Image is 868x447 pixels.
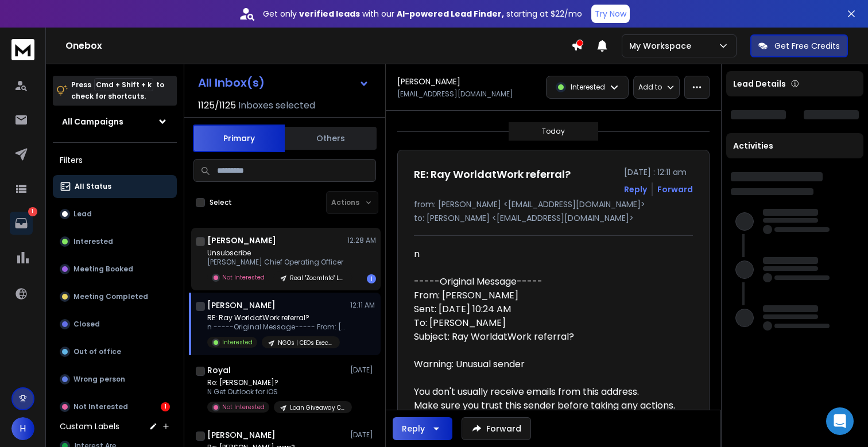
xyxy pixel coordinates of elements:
button: Not Interested1 [53,395,177,418]
button: Try Now [591,5,630,23]
p: to: [PERSON_NAME] <[EMAIL_ADDRESS][DOMAIN_NAME]> [414,212,693,224]
h1: All Inbox(s) [198,77,265,88]
p: RE: Ray WorldatWork referral? [207,313,345,322]
h3: Filters [53,152,177,168]
p: Interested [571,83,605,92]
p: All Status [75,182,111,191]
p: [DATE] [350,366,376,375]
div: Forward [657,184,693,195]
p: from: [PERSON_NAME] <[EMAIL_ADDRESS][DOMAIN_NAME]> [414,199,693,210]
p: 12:28 AM [347,236,376,245]
p: Unsubscribe [207,248,345,258]
strong: verified leads [299,8,360,20]
p: Add to [638,83,662,92]
div: Open Intercom Messenger [826,407,854,435]
p: Not Interested [73,402,128,411]
button: Out of office [53,340,177,363]
button: Wrong person [53,368,177,391]
p: n -----Original Message----- From: [PERSON_NAME] [207,322,345,332]
label: Select [210,198,232,207]
button: Reply [393,417,452,440]
p: [DATE] : 12:11 am [624,166,693,178]
span: 1125 / 1125 [198,99,236,112]
p: Try Now [595,8,626,20]
p: Meeting Booked [73,265,133,274]
button: Meeting Booked [53,258,177,281]
p: Not Interested [222,403,265,411]
p: My Workspace [629,40,696,52]
button: All Inbox(s) [189,71,378,94]
button: Forward [462,417,531,440]
p: 12:11 AM [350,301,376,310]
p: Press to check for shortcuts. [71,79,164,102]
p: Lead [73,209,92,219]
p: Get only with our starting at $22/mo [263,8,582,20]
p: Meeting Completed [73,292,148,301]
p: [EMAIL_ADDRESS][DOMAIN_NAME] [397,90,513,99]
p: Wrong person [73,375,125,384]
p: Today [542,127,565,136]
h1: [PERSON_NAME] [207,300,276,311]
p: [DATE] [350,430,376,440]
p: N Get Outlook for iOS [207,387,345,397]
button: Meeting Completed [53,285,177,308]
p: NGOs | CEOs Executive [278,339,333,347]
p: Interested [73,237,113,246]
p: Get Free Credits [774,40,840,52]
p: [PERSON_NAME] Chief Operating Officer [207,258,345,267]
p: Re: [PERSON_NAME]? [207,378,345,387]
button: All Status [53,175,177,198]
div: 1 [161,402,170,411]
button: H [11,417,34,440]
h1: [PERSON_NAME] [207,429,276,441]
button: Interested [53,230,177,253]
h3: Inboxes selected [238,99,315,112]
a: 1 [10,212,33,235]
div: Reply [402,423,425,434]
h1: All Campaigns [62,116,123,127]
p: Interested [222,338,253,347]
h1: Onebox [65,39,571,53]
h1: Royal [207,364,231,376]
h1: [PERSON_NAME] [207,235,276,246]
button: Primary [193,125,285,152]
p: Out of office [73,347,121,356]
div: 1 [367,274,376,283]
h1: [PERSON_NAME] [397,76,460,87]
p: Real "ZoomInfo" Lead List [290,274,345,282]
button: Others [285,126,377,151]
p: 1 [28,207,37,216]
button: Lead [53,203,177,226]
p: Not Interested [222,273,265,282]
button: Get Free Credits [750,34,848,57]
strong: AI-powered Lead Finder, [397,8,504,20]
button: Reply [624,184,647,195]
p: Lead Details [733,78,786,90]
h3: Custom Labels [60,421,119,432]
button: All Campaigns [53,110,177,133]
p: Loan Giveaway CEM [290,403,345,412]
span: Cmd + Shift + k [94,78,153,91]
div: Activities [726,133,863,158]
h1: RE: Ray WorldatWork referral? [414,166,571,182]
button: Closed [53,313,177,336]
img: logo [11,39,34,60]
p: Closed [73,320,100,329]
